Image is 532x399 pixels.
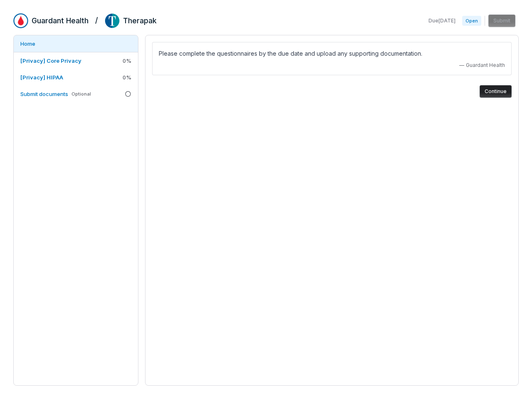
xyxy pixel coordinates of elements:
[20,57,81,64] span: [Privacy] Core Privacy
[14,86,138,102] a: Submit documentsOptional
[14,69,138,86] a: [Privacy] HIPAA0%
[429,17,456,24] span: Due [DATE]
[71,91,91,97] span: Optional
[462,16,481,26] span: Open
[159,49,505,59] p: Please complete the questionnaires by the due date and upload any supporting documentation.
[95,13,98,26] h2: /
[466,62,505,69] span: Guardant Health
[123,74,131,81] span: 0 %
[459,62,464,69] span: —
[14,52,138,69] a: [Privacy] Core Privacy0%
[480,85,512,98] button: Continue
[32,15,89,26] h2: Guardant Health
[20,74,63,81] span: [Privacy] HIPAA
[20,91,68,97] span: Submit documents
[14,35,138,52] a: Home
[123,57,131,64] span: 0 %
[123,15,157,26] h2: Therapak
